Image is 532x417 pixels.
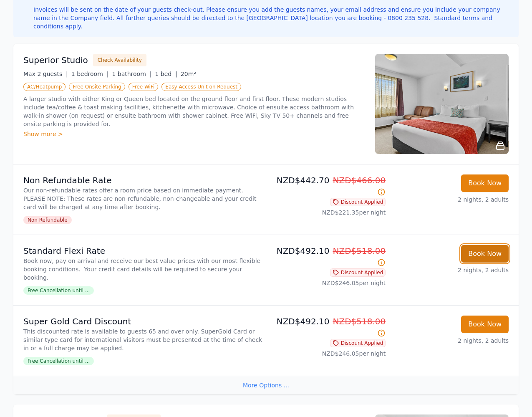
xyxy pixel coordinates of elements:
[23,257,263,282] p: Book now, pay on arrival and receive our best value prices with our most flexible booking conditi...
[161,83,241,91] span: Easy Access Unit on Request
[392,195,509,204] p: 2 nights, 2 adults
[461,174,509,192] button: Book Now
[333,175,386,185] span: NZD$466.00
[23,286,94,295] span: Free Cancellation until ...
[23,357,94,365] span: Free Cancellation until ...
[181,71,196,77] span: 20m²
[23,186,263,211] p: Our non-refundable rates offer a room price based on immediate payment. PLEASE NOTE: These rates ...
[71,71,109,77] span: 1 bedroom |
[270,245,386,268] p: NZD$492.10
[333,246,386,256] span: NZD$518.00
[23,130,365,138] div: Show more >
[69,83,125,91] span: Free Onsite Parking
[330,198,386,206] span: Discount Applied
[23,83,66,91] span: AC/Heatpump
[23,316,263,327] p: Super Gold Card Discount
[270,279,386,287] p: NZD$246.05 per night
[23,95,365,128] p: A larger studio with either King or Queen bed located on the ground floor and first floor. These ...
[330,339,386,347] span: Discount Applied
[270,208,386,217] p: NZD$221.35 per night
[23,174,263,186] p: Non Refundable Rate
[461,316,509,333] button: Book Now
[155,71,177,77] span: 1 bed |
[23,216,72,224] span: Non Refundable
[13,376,519,394] div: More Options ...
[392,336,509,345] p: 2 nights, 2 adults
[23,327,263,352] p: This discounted rate is available to guests 65 and over only. SuperGold Card or similar type card...
[23,54,88,66] h3: Superior Studio
[330,268,386,277] span: Discount Applied
[129,83,159,91] span: Free WiFi
[112,71,151,77] span: 1 bathroom |
[93,54,146,66] button: Check Availability
[270,349,386,358] p: NZD$246.05 per night
[270,316,386,339] p: NZD$492.10
[23,245,263,257] p: Standard Flexi Rate
[333,316,386,326] span: NZD$518.00
[23,71,68,77] span: Max 2 guests |
[461,245,509,263] button: Book Now
[392,266,509,274] p: 2 nights, 2 adults
[270,174,386,198] p: NZD$442.70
